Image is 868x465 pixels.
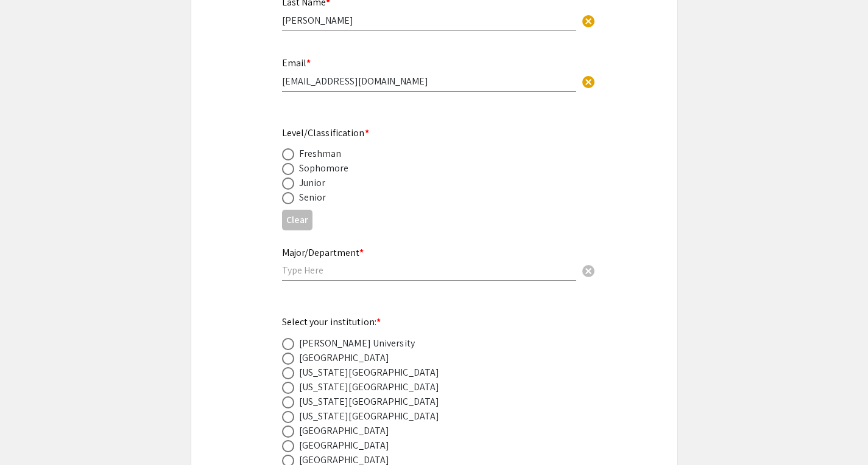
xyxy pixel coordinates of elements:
div: [US_STATE][GEOGRAPHIC_DATA] [299,394,440,409]
mat-label: Level/Classification [282,126,369,139]
span: cancel [581,14,596,29]
div: [GEOGRAPHIC_DATA] [299,351,390,365]
mat-label: Email [282,57,311,69]
div: Senior [299,190,326,205]
div: [US_STATE][GEOGRAPHIC_DATA] [299,380,440,394]
input: Type Here [282,14,576,27]
input: Type Here [282,264,576,277]
span: cancel [581,75,596,89]
div: Sophomore [299,161,349,176]
div: Freshman [299,146,342,161]
button: Clear [576,8,601,32]
div: [US_STATE][GEOGRAPHIC_DATA] [299,409,440,424]
button: Clear [282,210,312,230]
div: Junior [299,176,326,190]
div: [GEOGRAPHIC_DATA] [299,438,390,453]
div: [GEOGRAPHIC_DATA] [299,424,390,438]
div: [US_STATE][GEOGRAPHIC_DATA] [299,365,440,380]
span: cancel [581,264,596,278]
div: [PERSON_NAME] University [299,336,415,351]
mat-label: Select your institution: [282,315,381,328]
input: Type Here [282,75,576,88]
button: Clear [576,69,601,93]
iframe: Chat [9,410,52,456]
mat-label: Major/Department [282,246,364,259]
button: Clear [576,258,601,283]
